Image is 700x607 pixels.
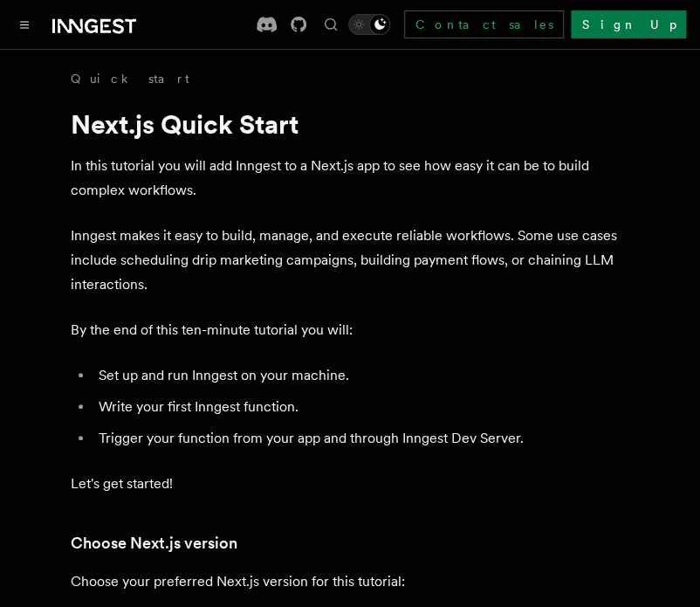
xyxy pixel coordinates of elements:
[71,318,629,342] p: By the end of this ten-minute tutorial you will:
[71,569,629,594] p: Choose your preferred Next.js version for this tutorial:
[93,395,629,419] li: Write your first Inngest function.
[71,472,629,496] p: Let's get started!
[71,531,237,555] a: Choose Next.js version
[571,10,686,38] a: Sign Up
[93,363,629,388] li: Set up and run Inngest on your machine.
[404,10,564,38] a: Contact sales
[71,224,629,297] p: Inngest makes it easy to build, manage, and execute reliable workflows. Some use cases include sc...
[14,14,35,35] button: Toggle navigation
[348,14,390,35] button: Toggle dark mode
[71,108,629,140] h1: Next.js Quick Start
[71,154,629,203] p: In this tutorial you will add Inngest to a Next.js app to see how easy it can be to build complex...
[71,70,189,87] a: Quick start
[320,14,341,35] button: Find something...
[93,426,629,451] li: Trigger your function from your app and through Inngest Dev Server.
